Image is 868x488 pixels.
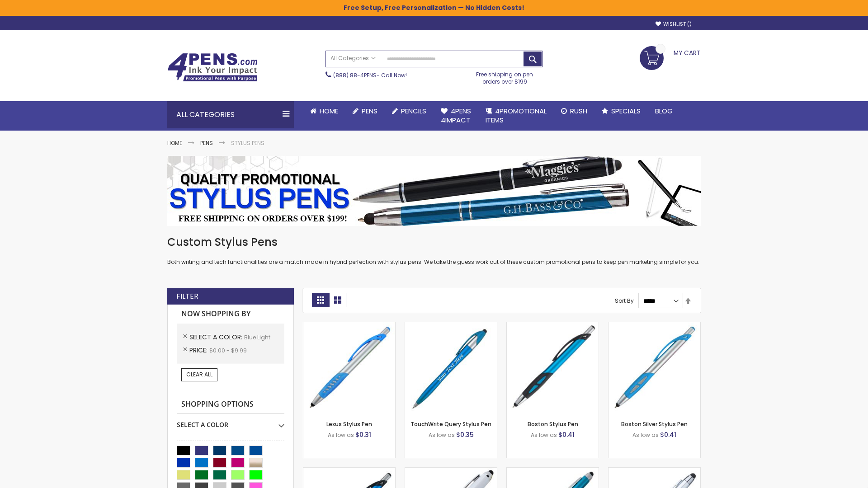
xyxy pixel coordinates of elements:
[200,139,213,147] a: Pens
[303,467,395,475] a: Lexus Metallic Stylus Pen-Blue - Light
[167,53,258,82] img: 4Pens Custom Pens and Promotional Products
[328,431,354,439] span: As low as
[189,346,209,355] span: Price
[303,101,345,121] a: Home
[362,106,377,116] span: Pens
[312,293,329,307] strong: Grid
[176,291,198,301] strong: Filter
[333,71,407,79] span: - Call Now!
[554,101,594,121] a: Rush
[531,431,557,439] span: As low as
[303,322,395,414] img: Lexus Stylus Pen-Blue - Light
[609,322,700,414] img: Boston Silver Stylus Pen-Blue - Light
[333,71,377,79] a: (888) 88-4PENS
[330,55,376,62] span: All Categories
[507,467,599,475] a: Lory Metallic Stylus Pen-Blue - Light
[632,431,659,439] span: As low as
[656,21,692,28] a: Wishlist
[209,347,247,354] span: $0.00 - $9.99
[167,235,701,249] h1: Custom Stylus Pens
[244,333,270,341] span: Blue Light
[167,139,182,147] a: Home
[456,430,474,439] span: $0.35
[326,420,372,428] a: Lexus Stylus Pen
[429,431,455,439] span: As low as
[167,101,294,128] div: All Categories
[355,430,371,439] span: $0.31
[609,322,700,329] a: Boston Silver Stylus Pen-Blue - Light
[570,106,587,116] span: Rush
[611,106,641,116] span: Specials
[181,368,217,381] a: Clear All
[189,333,244,342] span: Select A Color
[167,235,701,266] div: Both writing and tech functionalities are a match made in hybrid perfection with stylus pens. We ...
[655,106,673,116] span: Blog
[405,322,497,414] img: TouchWrite Query Stylus Pen-Blue Light
[177,395,284,414] strong: Shopping Options
[405,467,497,475] a: Kimberly Logo Stylus Pens-LT-Blue
[177,414,284,429] div: Select A Color
[186,371,212,378] span: Clear All
[558,430,575,439] span: $0.41
[410,420,491,428] a: TouchWrite Query Stylus Pen
[167,156,701,226] img: Stylus Pens
[467,67,543,85] div: Free shipping on pen orders over $199
[486,106,547,125] span: 4PROMOTIONAL ITEMS
[401,106,426,116] span: Pencils
[615,297,634,305] label: Sort By
[660,430,676,439] span: $0.41
[320,106,338,116] span: Home
[345,101,385,121] a: Pens
[405,322,497,329] a: TouchWrite Query Stylus Pen-Blue Light
[303,322,395,329] a: Lexus Stylus Pen-Blue - Light
[528,420,578,428] a: Boston Stylus Pen
[441,106,471,125] span: 4Pens 4impact
[648,101,680,121] a: Blog
[326,51,380,66] a: All Categories
[478,101,554,131] a: 4PROMOTIONALITEMS
[594,101,648,121] a: Specials
[385,101,434,121] a: Pencils
[609,467,700,475] a: Silver Cool Grip Stylus Pen-Blue - Light
[507,322,599,329] a: Boston Stylus Pen-Blue - Light
[507,322,599,414] img: Boston Stylus Pen-Blue - Light
[231,139,264,147] strong: Stylus Pens
[434,101,478,131] a: 4Pens4impact
[177,305,284,324] strong: Now Shopping by
[621,420,688,428] a: Boston Silver Stylus Pen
